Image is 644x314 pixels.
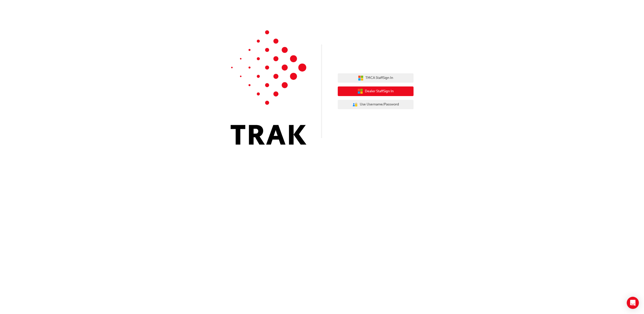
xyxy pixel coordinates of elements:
img: Trak [231,30,306,145]
button: Dealer StaffSign In [338,86,414,96]
span: Use Username/Password [360,102,399,107]
div: Open Intercom Messenger [627,297,639,309]
span: TMCA Staff Sign In [366,75,393,81]
button: TMCA StaffSign In [338,73,414,83]
span: Dealer Staff Sign In [365,88,394,94]
button: Use Username/Password [338,100,414,109]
